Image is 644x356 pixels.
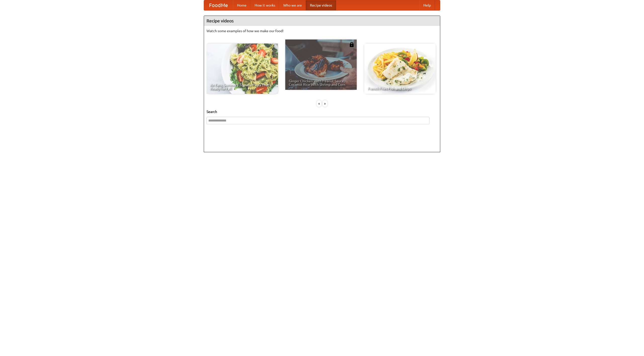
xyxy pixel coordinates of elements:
[207,109,437,114] h5: Search
[207,44,278,94] a: An Easy, Summery Tomato Pasta That's Ready for Fall
[210,83,274,90] span: An Easy, Summery Tomato Pasta That's Ready for Fall
[233,0,251,10] a: Home
[306,0,336,10] a: Recipe videos
[349,42,354,47] img: 483408.png
[364,44,436,94] a: French Fries Fish and Chips
[204,16,440,26] h4: Recipe videos
[368,87,432,90] span: French Fries Fish and Chips
[251,0,279,10] a: How it works
[207,28,437,33] p: Watch some examples of how we make our food!
[279,0,306,10] a: Who we are
[419,0,435,10] a: Help
[317,100,321,107] div: «
[204,0,233,10] a: FoodMe
[323,100,327,107] div: »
